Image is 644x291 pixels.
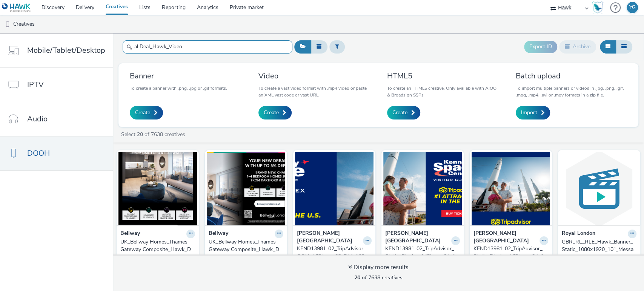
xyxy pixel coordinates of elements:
[600,40,616,53] button: Grid
[354,274,360,281] strong: 20
[562,238,636,261] a: GBR_RL_RLE_Hawk_Banner_Static_1080x1920_10"_Message2_ENG_20251010
[118,152,197,225] img: UK_Bellway Homes_Thames Gateway Composite_Hawk_DOOH_Static_1080x1920_15/10/2025 visual
[562,230,595,238] strong: Royal London
[354,274,403,281] span: of 7638 creatives
[258,85,370,98] p: To create a vast video format with .mp4 video or paste an XML vast code or vast URL.
[385,245,457,268] div: KEND13981-02_TripAdvisor_Static_Display_AllSizes_r04_1920x1080
[27,148,50,159] span: DOOH
[629,2,636,13] div: YG
[120,238,192,261] div: UK_Bellway Homes_Thames Gateway Composite_Hawk_DOOH_Static_1080x1920_15/10/2025
[209,238,280,261] div: UK_Bellway Homes_Thames Gateway Composite_Hawk_DOOH_Static_1920X1080_15/10/2025
[207,152,285,225] img: UK_Bellway Homes_Thames Gateway Composite_Hawk_DOOH_Static_1920X1080_15/10/2025 visual
[137,131,143,138] strong: 20
[473,245,545,268] div: KEND13981-02_TripAdvisor_Static_Display_AllSizes_r04_1080x1920
[387,85,498,98] p: To create an HTML5 creative. Only available with AIOO & Broadsign SSPs
[264,109,279,116] span: Create
[297,245,369,260] div: KEND13981-02_TripAdvisor-OOH_AllSizes_r08_544x160
[27,113,48,124] span: Audio
[120,131,188,138] a: Select of 7638 creatives
[258,106,292,119] a: Create
[295,152,373,225] img: KEND13981-02_TripAdvisor-OOH_AllSizes_r08_544x160 visual
[258,71,370,81] h3: Video
[387,71,498,81] h3: HTML5
[385,230,449,245] strong: [PERSON_NAME][GEOGRAPHIC_DATA]
[562,238,633,261] div: GBR_RL_RLE_Hawk_Banner_Static_1080x1920_10"_Message2_ENG_20251010
[130,106,163,119] a: Create
[120,238,195,261] a: UK_Bellway Homes_Thames Gateway Composite_Hawk_DOOH_Static_1080x1920_15/10/2025
[135,109,150,116] span: Create
[616,40,632,53] button: Table
[2,3,31,12] img: undefined Logo
[524,41,557,53] button: Export ID
[592,2,603,14] img: Hawk Academy
[130,71,227,81] h3: Banner
[209,238,283,261] a: UK_Bellway Homes_Thames Gateway Composite_Hawk_DOOH_Static_1920X1080_15/10/2025
[387,106,420,119] a: Create
[209,230,228,238] strong: Bellway
[560,152,638,225] img: GBR_RL_RLE_Hawk_Banner_Static_1080x1920_10"_Message2_ENG_20251010 visual
[559,40,596,53] button: Archive
[472,152,550,225] img: KEND13981-02_TripAdvisor_Static_Display_AllSizes_r04_1080x1920 visual
[297,245,372,260] a: KEND13981-02_TripAdvisor-OOH_AllSizes_r08_544x160
[120,230,140,238] strong: Bellway
[473,230,538,245] strong: [PERSON_NAME][GEOGRAPHIC_DATA]
[297,230,361,245] strong: [PERSON_NAME][GEOGRAPHIC_DATA]
[516,106,550,119] a: Import
[392,109,407,116] span: Create
[592,2,606,14] a: Hawk Academy
[4,21,11,28] img: dooh
[123,40,292,54] input: Search...
[27,79,44,90] span: IPTV
[516,71,627,81] h3: Batch upload
[348,263,409,272] div: Display more results
[385,245,460,268] a: KEND13981-02_TripAdvisor_Static_Display_AllSizes_r04_1920x1080
[521,109,537,116] span: Import
[130,85,227,92] p: To create a banner with .png, .jpg or .gif formats.
[27,45,105,56] span: Mobile/Tablet/Desktop
[516,85,627,98] p: To import multiple banners or videos in .jpg, .png, .gif, .mpg, .mp4, .avi or .mov formats in a z...
[473,245,548,268] a: KEND13981-02_TripAdvisor_Static_Display_AllSizes_r04_1080x1920
[383,152,462,225] img: KEND13981-02_TripAdvisor_Static_Display_AllSizes_r04_1920x1080 visual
